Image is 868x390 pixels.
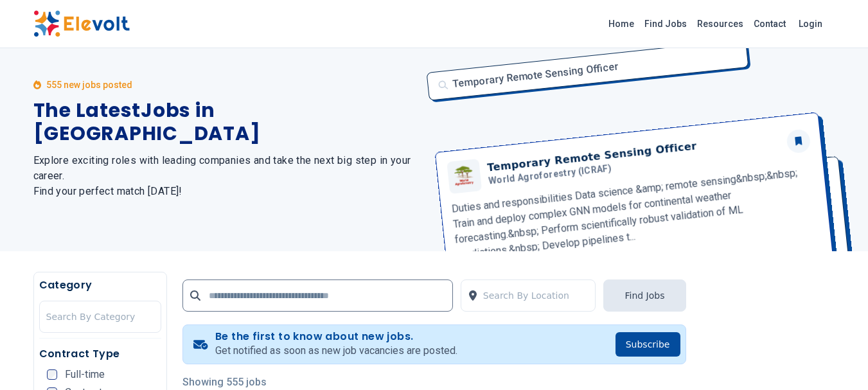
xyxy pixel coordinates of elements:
iframe: Chat Widget [804,328,868,390]
a: Find Jobs [639,13,692,34]
h5: Category [39,278,161,293]
input: Full-time [47,369,57,380]
a: Resources [692,13,748,34]
button: Find Jobs [603,279,686,312]
a: Contact [748,13,791,34]
p: Showing 555 jobs [182,375,686,390]
img: Elevolt [33,10,130,37]
h1: The Latest Jobs in [GEOGRAPHIC_DATA] [33,99,419,145]
button: Subscribe [616,332,680,357]
p: 555 new jobs posted [46,78,132,91]
h5: Contract Type [39,346,161,362]
a: Home [603,13,639,34]
a: Login [791,11,830,37]
p: Get notified as soon as new job vacancies are posted. [215,343,457,359]
span: Full-time [65,369,105,380]
h4: Be the first to know about new jobs. [215,330,457,343]
h2: Explore exciting roles with leading companies and take the next big step in your career. Find you... [33,153,419,199]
